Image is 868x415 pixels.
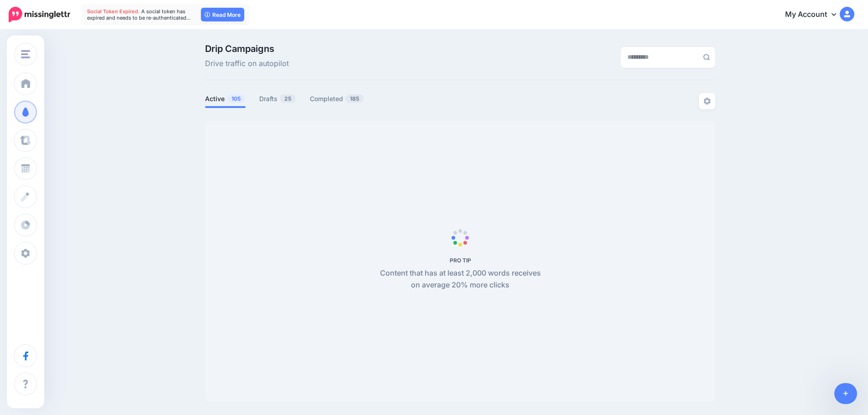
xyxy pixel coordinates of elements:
[776,4,854,26] a: My Account
[21,50,30,58] img: menu.png
[345,94,364,103] span: 185
[704,97,711,105] img: settings-grey.png
[201,8,244,21] a: Read More
[87,8,140,15] span: Social Token Expired.
[310,93,364,104] a: Completed185
[9,7,70,22] img: Missinglettr
[280,94,296,103] span: 25
[375,267,546,291] p: Content that has at least 2,000 words receives on average 20% more clicks
[205,44,289,53] span: Drip Campaigns
[205,58,289,70] span: Drive traffic on autopilot
[259,93,296,104] a: Drafts25
[227,94,245,103] span: 105
[375,257,546,264] h5: PRO TIP
[87,8,191,21] span: A social token has expired and needs to be re-authenticated…
[703,54,710,61] img: search-grey-6.png
[205,93,246,104] a: Active105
